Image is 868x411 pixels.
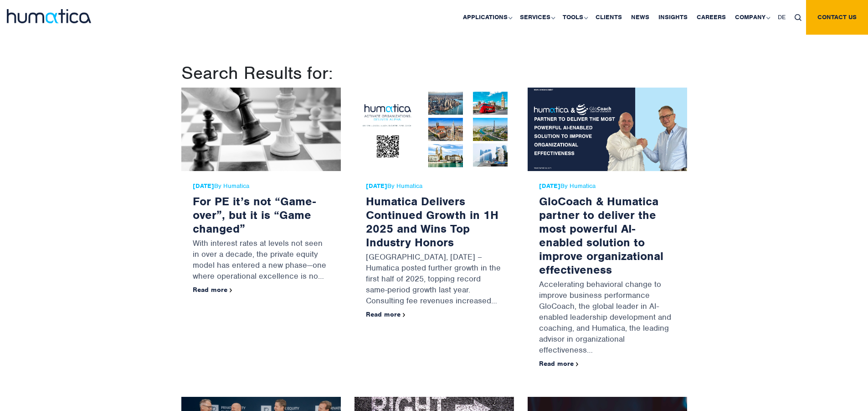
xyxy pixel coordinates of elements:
[539,182,676,190] span: By Humatica
[539,194,663,277] a: GloCoach & Humatica partner to deliver the most powerful AI-enabled solution to improve organizat...
[366,310,406,318] a: Read more
[193,182,329,190] span: By Humatica
[181,88,341,171] img: For PE it’s not “Game-over”, but it is “Game changed”
[193,235,329,286] p: With interest rates at levels not seen in over a decade, the private equity model has entered a n...
[528,88,687,171] img: GloCoach & Humatica partner to deliver the most powerful AI-enabled solution to improve organizat...
[366,182,503,190] span: By Humatica
[193,194,316,236] a: For PE it’s not “Game-over”, but it is “Game changed”
[366,194,498,250] a: Humatica Delivers Continued Growth in 1H 2025 and Wins Top Industry Honors
[230,288,232,292] img: arrowicon
[539,182,560,190] strong: [DATE]
[366,249,503,311] p: [GEOGRAPHIC_DATA], [DATE] – Humatica posted further growth in the first half of 2025, topping rec...
[403,313,406,317] img: arrowicon
[539,359,579,368] a: Read more
[7,9,91,23] img: logo
[539,276,676,360] p: Accelerating behavioral change to improve business performance GloCoach, the global leader in AI-...
[193,182,214,190] strong: [DATE]
[576,362,579,366] img: arrowicon
[778,13,786,21] span: DE
[795,14,801,21] img: search_icon
[354,88,514,171] img: Humatica Delivers Continued Growth in 1H 2025 and Wins Top Industry Honors
[193,286,232,294] a: Read more
[181,62,687,84] h1: Search Results for:
[366,182,387,190] strong: [DATE]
